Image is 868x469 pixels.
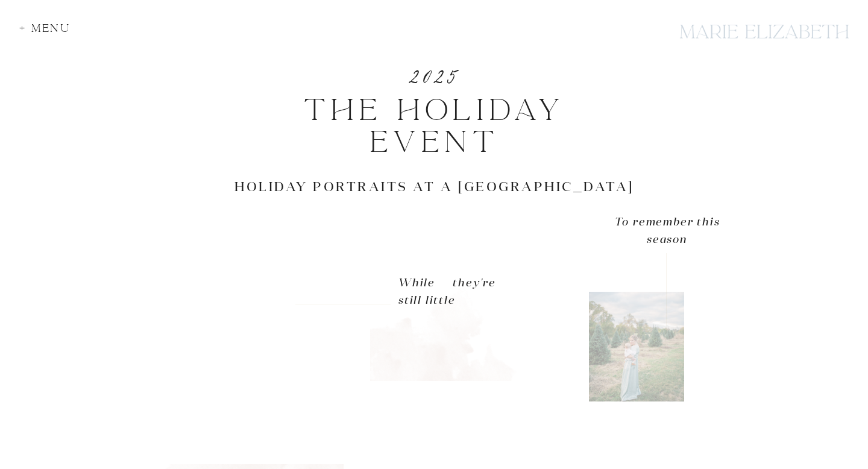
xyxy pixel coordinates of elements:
p: The Holiday Event [199,95,670,123]
p: While they're still little [398,274,495,326]
p: To remember this season [613,213,720,248]
p: 2025 [411,42,458,95]
h3: Holiday portraits at a [GEOGRAPHIC_DATA] [168,178,700,197]
div: + Menu [19,23,78,39]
